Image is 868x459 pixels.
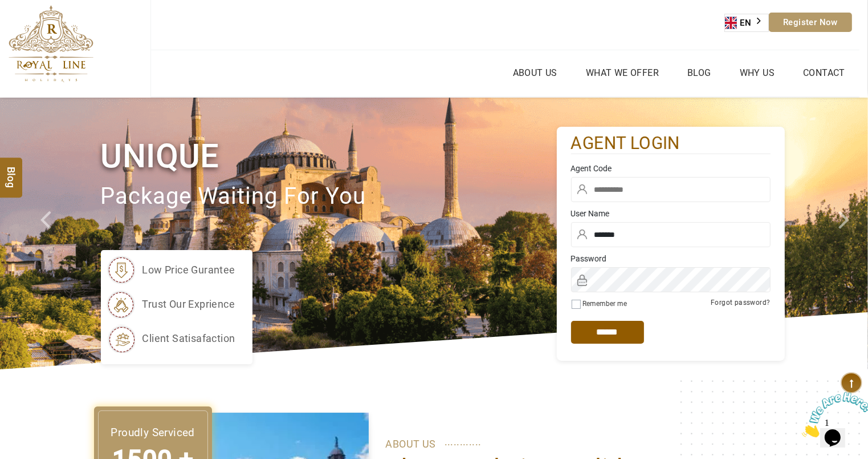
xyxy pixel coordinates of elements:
p: package waiting for you [101,178,557,216]
p: ABOUT US [386,436,768,453]
a: Why Us [737,65,777,81]
a: EN [725,14,768,31]
a: Blog [684,65,714,81]
a: Check next prev [26,98,70,369]
a: Register Now [769,13,852,32]
label: Remember me [583,300,627,308]
span: 1 [5,5,9,14]
a: Forgot password? [711,299,770,307]
li: low price gurantee [107,256,235,284]
div: Language [724,14,769,32]
label: User Name [571,208,771,219]
span: ............ [445,433,482,450]
img: Chat attention grabber [5,5,75,50]
a: About Us [510,65,560,81]
a: Contact [800,65,848,81]
li: trust our exprience [107,290,235,319]
h2: agent login [571,132,771,155]
label: Agent Code [571,163,771,174]
a: What we Offer [583,65,662,81]
img: The Royal Line Holidays [9,5,93,82]
a: Check next image [825,98,868,369]
iframe: chat widget [797,388,868,442]
li: client satisafaction [107,324,235,353]
label: Password [571,253,771,264]
span: Blog [4,166,19,176]
aside: Language selected: English [724,14,769,32]
h1: Unique [101,135,557,178]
